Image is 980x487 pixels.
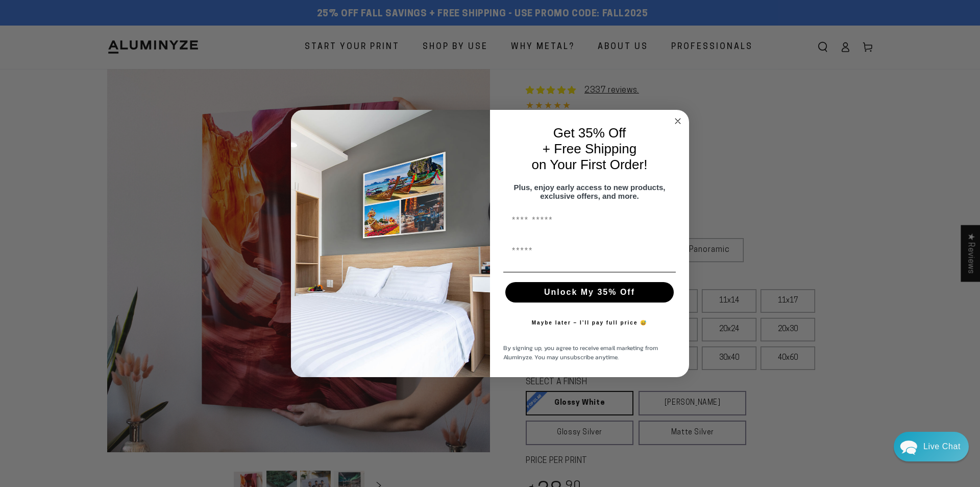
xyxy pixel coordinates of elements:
span: on Your First Order! [532,157,648,172]
button: Unlock My 35% Off [505,282,674,303]
img: underline [503,272,676,272]
span: By signing up, you agree to receive email marketing from Aluminyze. You may unsubscribe anytime. [503,343,658,362]
img: 728e4f65-7e6c-44e2-b7d1-0292a396982f.jpeg [291,110,490,378]
span: Plus, enjoy early access to new products, exclusive offers, and more. [514,183,666,200]
span: Get 35% Off [553,125,626,141]
button: Maybe later – I’ll pay full price 😅 [527,313,653,333]
span: + Free Shipping [543,141,636,156]
div: Contact Us Directly [923,432,961,461]
div: Chat widget toggle [894,432,969,461]
button: Close dialog [672,115,684,127]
